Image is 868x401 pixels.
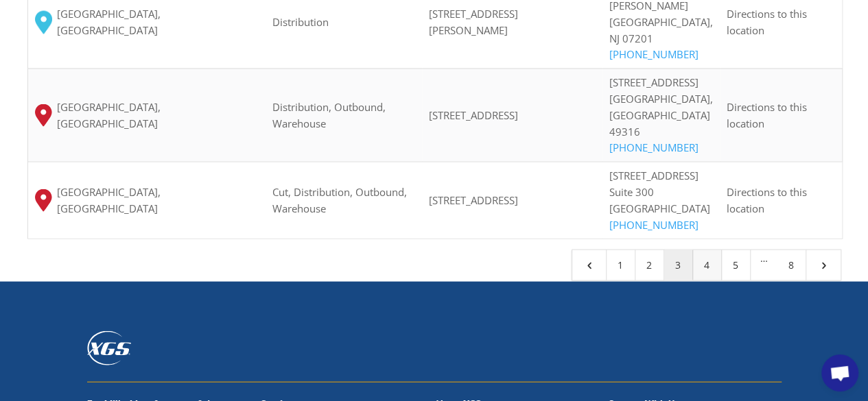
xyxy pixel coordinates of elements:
[429,108,518,122] span: [STREET_ADDRESS]
[272,100,386,130] span: Distribution, Outbound, Warehouse
[693,250,722,280] a: 4
[751,250,777,280] span: …
[609,47,699,61] a: [PHONE_NUMBER]
[609,141,699,154] a: [PHONE_NUMBER]
[609,202,710,215] span: [GEOGRAPHIC_DATA]
[609,218,699,232] a: [PHONE_NUMBER]
[609,169,699,182] span: [STREET_ADDRESS]
[722,250,751,280] a: 5
[35,11,52,34] img: XGS_Icon_Map_Pin_Aqua.png
[609,75,699,89] span: [STREET_ADDRESS]
[272,185,407,215] span: Cut, Distribution, Outbound, Warehouse
[57,99,259,132] span: [GEOGRAPHIC_DATA], [GEOGRAPHIC_DATA]
[635,250,664,280] a: 2
[87,331,131,365] img: XGS_Logos_ALL_2024_All_White
[817,259,830,271] span: 5
[609,92,713,138] span: [GEOGRAPHIC_DATA], [GEOGRAPHIC_DATA] 49316
[777,250,806,280] a: 8
[35,189,52,212] img: xgs-icon-map-pin-red.svg
[727,7,807,37] span: Directions to this location
[664,250,693,280] a: 3
[821,354,858,391] div: Open chat
[57,184,259,217] span: [GEOGRAPHIC_DATA], [GEOGRAPHIC_DATA]
[272,15,329,29] span: Distribution
[727,185,807,215] span: Directions to this location
[607,250,635,280] a: 1
[429,7,518,37] span: [STREET_ADDRESS][PERSON_NAME]
[727,100,807,130] span: Directions to this location
[35,104,52,127] img: xgs-icon-map-pin-red.svg
[429,193,518,207] span: [STREET_ADDRESS]
[57,6,259,39] span: [GEOGRAPHIC_DATA], [GEOGRAPHIC_DATA]
[609,185,654,199] span: Suite 300
[583,259,596,271] span: 4
[609,15,713,45] span: [GEOGRAPHIC_DATA], NJ 07201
